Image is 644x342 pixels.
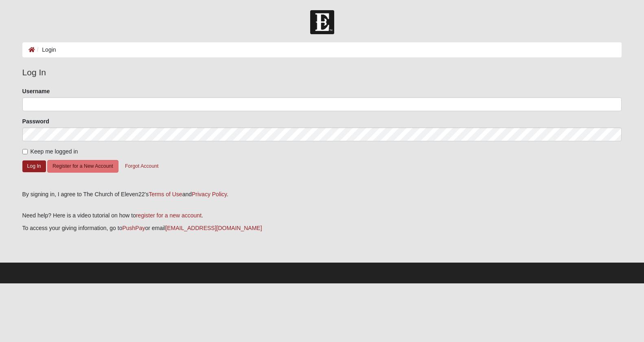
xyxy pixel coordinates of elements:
[22,160,46,172] button: Log In
[22,149,28,154] input: Keep me logged in
[120,160,164,173] button: Forgot Account
[192,191,227,197] a: Privacy Policy
[31,148,78,155] span: Keep me logged in
[22,190,622,199] div: By signing in, I agree to The Church of Eleven22's and .
[22,224,622,232] p: To access your giving information, go to or email
[22,66,622,79] legend: Log In
[310,10,334,34] img: Church of Eleven22 Logo
[149,191,182,197] a: Terms of Use
[122,225,145,231] a: PushPay
[22,211,622,220] p: Need help? Here is a video tutorial on how to .
[35,46,56,54] li: Login
[47,160,118,173] button: Register for a New Account
[22,117,49,125] label: Password
[165,225,262,231] a: [EMAIL_ADDRESS][DOMAIN_NAME]
[22,87,50,95] label: Username
[136,212,202,219] a: register for a new account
